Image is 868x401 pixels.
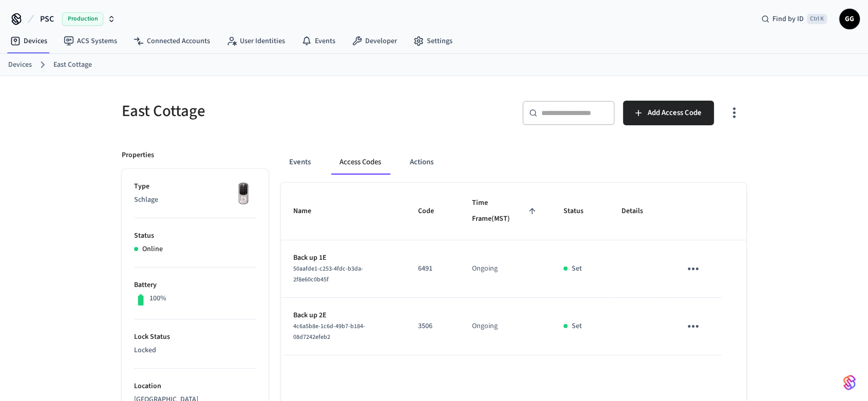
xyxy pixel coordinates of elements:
p: 100% [149,293,166,304]
div: Find by IDCtrl K [753,10,835,28]
img: Yale Assure Touchscreen Wifi Smart Lock, Satin Nickel, Front [231,181,256,207]
p: Online [142,244,163,255]
a: Connected Accounts [125,32,218,50]
p: Battery [134,280,256,291]
span: 50aafde1-c253-4fdc-b3da-2f8e60c0b45f [293,264,363,284]
button: GG [839,9,860,29]
a: Developer [344,32,405,50]
p: Type [134,181,256,192]
p: Schlage [134,195,256,205]
p: Locked [134,345,256,356]
p: Set [572,321,582,332]
p: Back up 1E [293,253,393,263]
button: Events [281,150,319,175]
span: Status [563,203,597,219]
p: Properties [122,150,154,161]
span: Production [62,12,103,26]
span: Time Frame(MST) [472,195,539,227]
a: ACS Systems [55,32,125,50]
a: Events [293,32,344,50]
p: Lock Status [134,332,256,342]
a: Settings [405,32,461,50]
button: Add Access Code [623,101,714,125]
a: User Identities [218,32,293,50]
p: 6491 [418,263,447,274]
p: 3506 [418,321,447,332]
a: Devices [2,32,55,50]
span: PSC [40,13,54,25]
td: Ongoing [460,298,551,355]
span: Add Access Code [648,106,702,120]
p: Status [134,231,256,241]
button: Access Codes [331,150,389,175]
a: Devices [8,60,32,70]
span: Find by ID [772,14,804,24]
p: Back up 2E [293,310,393,321]
span: Details [621,203,656,219]
div: ant example [281,150,746,175]
td: Ongoing [460,240,551,298]
a: East Cottage [53,60,92,70]
h5: East Cottage [122,101,428,122]
span: GG [840,10,859,28]
span: Code [418,203,447,219]
span: Ctrl K [807,14,827,24]
p: Location [134,381,256,392]
table: sticky table [281,183,746,355]
button: Actions [402,150,442,175]
img: SeamLogoGradient.69752ec5.svg [843,374,856,391]
span: 4c6a5b8e-1c6d-49b7-b184-08d7242efeb2 [293,322,365,341]
p: Set [572,263,582,274]
span: Name [293,203,325,219]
